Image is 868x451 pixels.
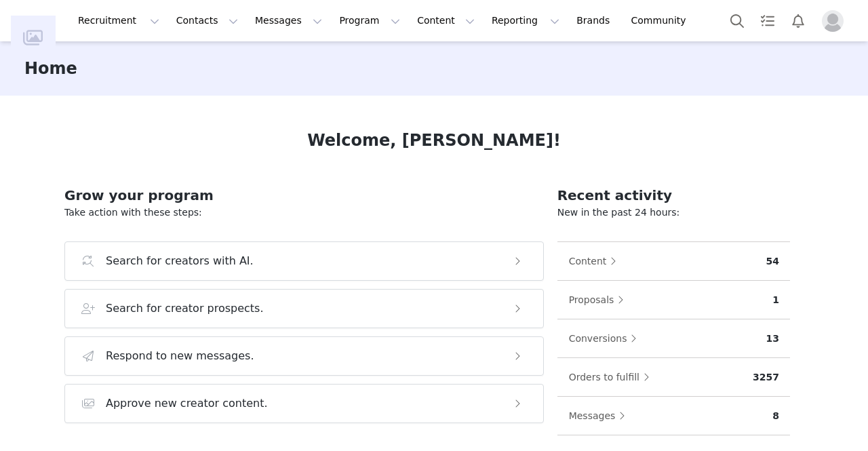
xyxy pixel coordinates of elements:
button: Profile [814,10,857,32]
a: Community [623,5,701,36]
button: Search for creator prospects. [64,289,544,328]
button: Recruitment [70,5,167,36]
button: Content [568,250,624,272]
h2: Grow your program [64,185,544,205]
h1: Welcome, [PERSON_NAME]! [307,128,561,153]
h3: Approve new creator content. [106,395,268,412]
p: New in the past 24 hours: [557,205,790,220]
button: Conversions [568,328,644,349]
p: 54 [766,254,779,269]
button: Search for creators with AI. [64,241,544,281]
p: 1 [772,293,779,307]
button: Messages [568,405,633,427]
h3: Search for creator prospects. [106,300,264,317]
h2: Recent activity [557,185,790,205]
p: 13 [766,332,779,346]
h3: Search for creators with AI. [106,253,254,269]
h3: Home [24,56,77,81]
button: Notifications [783,5,813,36]
a: Brands [568,5,622,36]
button: Reporting [484,5,568,36]
a: Tasks [753,5,783,36]
button: Proposals [568,289,631,311]
button: Content [409,5,483,36]
button: Program [331,5,408,36]
h3: Respond to new messages. [106,348,254,364]
button: Search [722,5,752,36]
img: placeholder-profile.jpg [822,10,844,32]
p: 3257 [753,370,779,385]
button: Contacts [168,5,246,36]
button: Orders to fulfill [568,366,656,388]
button: Approve new creator content. [64,384,544,423]
p: Take action with these steps: [64,205,544,220]
button: Messages [247,5,330,36]
p: 8 [772,409,779,423]
button: Respond to new messages. [64,336,544,376]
